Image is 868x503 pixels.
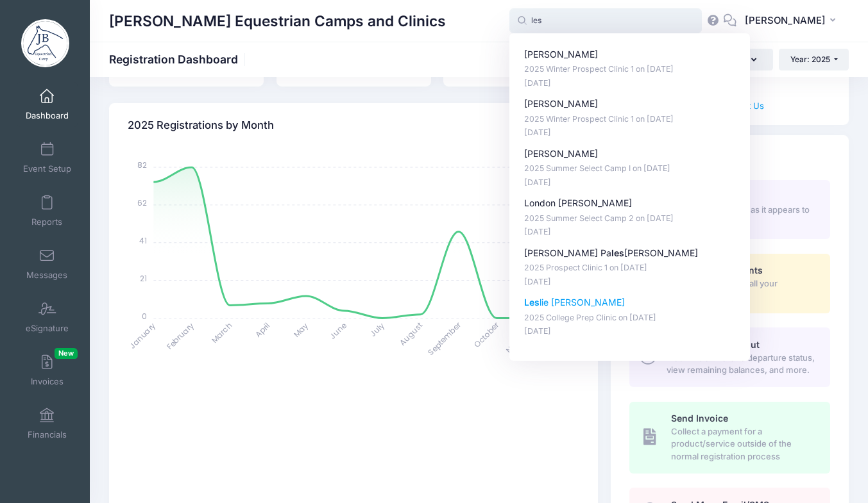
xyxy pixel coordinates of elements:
p: [PERSON_NAME] [524,147,736,161]
span: Event Setup [23,163,71,174]
tspan: July [368,320,387,339]
span: Dashboard [26,110,69,121]
p: [PERSON_NAME] [524,48,736,62]
button: [PERSON_NAME] [736,6,849,36]
a: Event Setup [17,135,78,180]
a: Reports [17,188,78,233]
p: [DATE] [524,276,736,288]
p: 2025 Winter Prospect Clinic 1 on [DATE] [524,113,736,126]
a: InvoicesNew [17,348,78,393]
tspan: 82 [138,160,148,170]
span: Reports [31,217,62,227]
input: Search by First Name, Last Name, or Email... [509,8,702,34]
tspan: October [472,319,502,349]
tspan: June [327,320,348,341]
a: Send Invoice Collect a payment for a product/service outside of the normal registration process [629,402,830,474]
span: Invoices [31,376,64,387]
tspan: August [397,320,425,347]
tspan: March [209,320,235,345]
a: Financials [17,401,78,446]
p: lie [PERSON_NAME] [524,296,736,309]
p: 2025 Summer Select Camp I on [DATE] [524,163,736,175]
h4: 2025 Registrations by Month [128,107,274,144]
p: 2025 Winter Prospect Clinic 1 on [DATE] [524,63,736,76]
tspan: April [253,320,272,339]
p: [PERSON_NAME] Pa [PERSON_NAME] [524,247,736,260]
span: eSignature [26,323,69,334]
span: Messages [26,270,67,281]
h1: [PERSON_NAME] Equestrian Camps and Clinics [109,6,446,36]
tspan: February [164,320,196,351]
tspan: January [127,320,158,351]
tspan: September [425,319,463,357]
p: 2025 College Prep Clinic on [DATE] [524,312,736,324]
p: [DATE] [524,226,736,238]
a: Messages [17,242,78,286]
p: [PERSON_NAME] [524,97,736,111]
a: Dashboard [17,82,78,127]
span: Year: 2025 [790,54,830,64]
p: [DATE] [524,326,736,338]
span: Send Invoice [671,413,728,424]
button: Year: 2025 [779,49,849,70]
strong: Les [524,297,540,308]
tspan: May [291,320,311,339]
p: [DATE] [524,127,736,139]
p: [DATE] [524,177,736,189]
tspan: 21 [140,273,148,284]
h1: Registration Dashboard [109,53,249,66]
tspan: 0 [142,310,148,321]
span: Track the arrival and departure status, view remaining balances, and more. [667,352,815,377]
a: eSignature [17,295,78,340]
span: Financials [28,429,67,440]
span: [PERSON_NAME] [745,13,826,28]
tspan: 62 [138,197,148,208]
p: 2025 Summer Select Camp 2 on [DATE] [524,213,736,225]
span: Collect a payment for a product/service outside of the normal registration process [671,425,815,463]
span: New [55,348,78,359]
strong: les [611,247,624,258]
p: London [PERSON_NAME] [524,197,736,210]
img: Jessica Braswell Equestrian Camps and Clinics [21,19,69,67]
tspan: 41 [140,235,148,246]
p: 2025 Prospect Clinic 1 on [DATE] [524,262,736,274]
p: [DATE] [524,78,736,90]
